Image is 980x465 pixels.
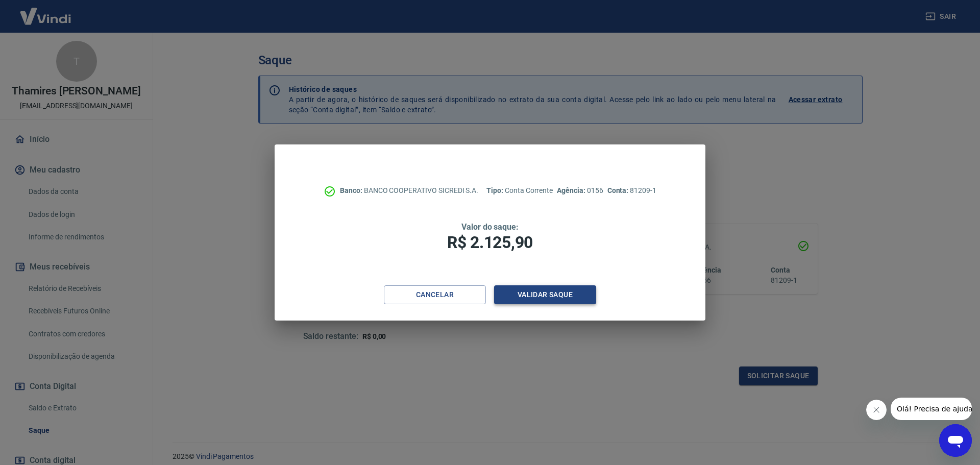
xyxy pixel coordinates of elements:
span: Olá! Precisa de ajuda? [6,7,86,15]
span: R$ 2.125,90 [447,233,533,252]
p: 0156 [557,185,603,196]
iframe: Fechar mensagem [866,400,887,420]
p: BANCO COOPERATIVO SICREDI S.A. [340,185,478,196]
span: Conta: [607,186,630,194]
span: Agência: [557,186,587,194]
iframe: Mensagem da empresa [891,398,972,420]
span: Banco: [340,186,364,194]
iframe: Botão para abrir a janela de mensagens [939,424,972,457]
button: Validar saque [494,285,596,304]
p: 81209-1 [607,185,656,196]
p: Conta Corrente [486,185,553,196]
span: Valor do saque: [461,222,519,232]
span: Tipo: [486,186,505,194]
button: Cancelar [384,285,486,304]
